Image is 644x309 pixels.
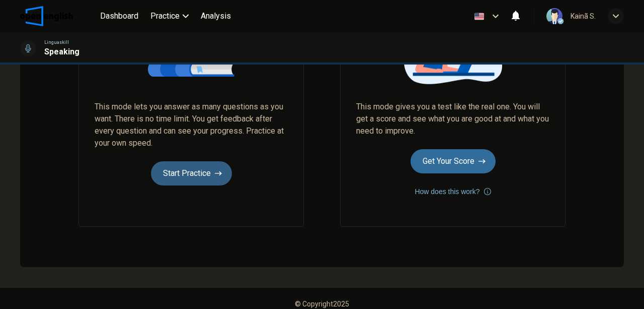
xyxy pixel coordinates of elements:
[415,186,491,198] button: How does this work?
[201,10,231,22] span: Analysis
[356,101,549,137] span: This mode gives you a test like the real one. You will get a score and see what you are good at a...
[44,46,79,58] h1: Speaking
[96,7,142,25] button: Dashboard
[20,6,96,26] a: OpenEnglish logo
[151,161,232,186] button: Start Practice
[546,8,562,24] img: Profile picture
[146,7,193,25] button: Practice
[150,10,180,22] span: Practice
[100,10,138,22] span: Dashboard
[411,149,496,173] button: Get Your Score
[473,13,486,20] img: en
[197,7,235,25] button: Analysis
[20,6,73,26] img: OpenEnglish logo
[571,10,596,22] div: Kainã S.
[295,300,349,308] span: © Copyright 2025
[44,39,69,46] span: Linguaskill
[95,101,288,149] span: This mode lets you answer as many questions as you want. There is no time limit. You get feedback...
